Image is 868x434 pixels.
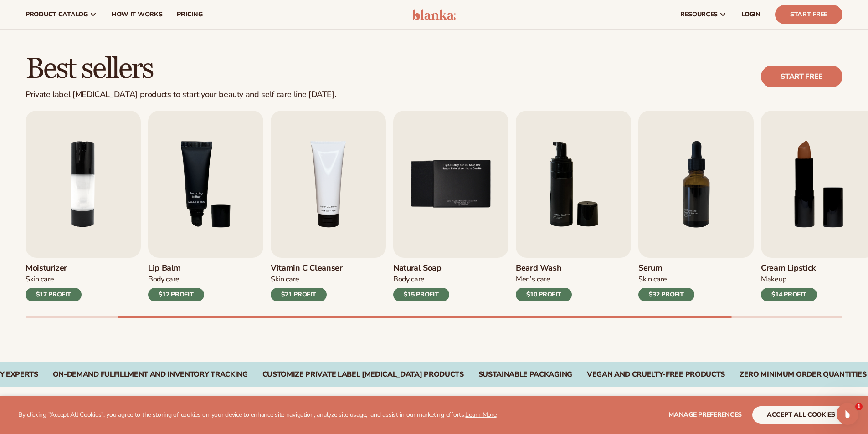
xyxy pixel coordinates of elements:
[148,111,263,301] a: 3 / 9
[148,263,204,273] h3: Lip Balm
[855,403,863,410] span: 1
[393,263,449,273] h3: Natural Soap
[516,263,572,273] h3: Beard Wash
[638,111,754,301] a: 7 / 9
[271,275,343,284] div: Skin Care
[638,288,694,301] div: $32 PROFIT
[18,411,497,419] p: By clicking "Accept All Cookies", you agree to the storing of cookies on your device to enhance s...
[148,275,204,284] div: Body Care
[478,370,572,379] div: SUSTAINABLE PACKAGING
[668,410,742,419] span: Manage preferences
[26,263,82,273] h3: Moisturizer
[53,370,248,379] div: On-Demand Fulfillment and Inventory Tracking
[393,275,449,284] div: Body Care
[740,370,867,379] div: ZERO MINIMUM ORDER QUANTITIES
[638,275,694,284] div: Skin Care
[837,403,858,425] iframe: Intercom live chat
[271,263,343,273] h3: Vitamin C Cleanser
[761,66,842,87] a: Start free
[393,111,508,301] a: 5 / 9
[26,54,336,84] h2: Best sellers
[680,11,718,18] span: resources
[26,11,88,18] span: product catalog
[26,288,82,301] div: $17 PROFIT
[668,406,742,424] button: Manage preferences
[112,11,163,18] span: How It Works
[271,111,386,301] a: 4 / 9
[638,263,694,273] h3: Serum
[775,5,842,24] a: Start Free
[177,11,202,18] span: pricing
[412,9,456,20] img: logo
[516,111,631,301] a: 6 / 9
[516,288,572,301] div: $10 PROFIT
[465,410,496,419] a: Learn More
[262,370,464,379] div: CUSTOMIZE PRIVATE LABEL [MEDICAL_DATA] PRODUCTS
[26,111,141,301] a: 2 / 9
[761,263,817,273] h3: Cream Lipstick
[516,275,572,284] div: Men’s Care
[761,288,817,301] div: $14 PROFIT
[26,275,82,284] div: Skin Care
[271,288,327,301] div: $21 PROFIT
[26,90,336,100] div: Private label [MEDICAL_DATA] products to start your beauty and self care line [DATE].
[148,288,204,301] div: $12 PROFIT
[761,275,817,284] div: Makeup
[393,288,449,301] div: $15 PROFIT
[752,406,850,424] button: accept all cookies
[587,370,725,379] div: VEGAN AND CRUELTY-FREE PRODUCTS
[741,11,760,18] span: LOGIN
